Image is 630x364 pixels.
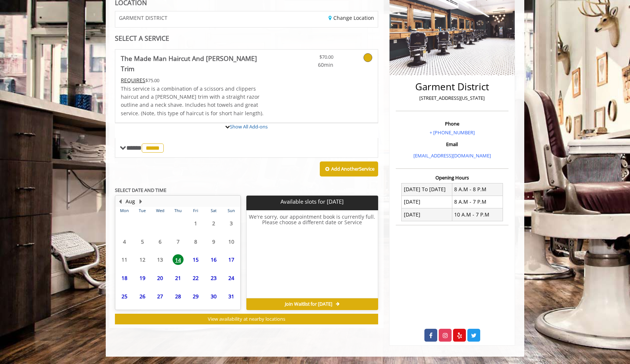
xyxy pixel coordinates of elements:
span: Join Waitlist for [DATE] [285,301,332,307]
div: $75.00 [121,76,268,84]
td: Select day21 [169,269,187,287]
th: Thu [169,207,187,214]
td: Select day17 [222,251,240,269]
span: 16 [208,254,219,265]
td: Select day23 [204,269,222,287]
td: Select day28 [169,287,187,305]
span: 26 [137,291,148,302]
span: 25 [119,291,130,302]
th: Fri [187,207,204,214]
p: Available slots for [DATE] [249,199,375,205]
b: The Made Man Haircut And [PERSON_NAME] Trim [121,53,268,74]
span: 24 [226,273,237,283]
span: 20 [155,273,166,283]
td: [DATE] [402,196,452,208]
th: Wed [151,207,169,214]
span: GARMENT DISTRICT [119,15,167,21]
span: 18 [119,273,130,283]
button: Previous Month [117,197,123,205]
a: [EMAIL_ADDRESS][DOMAIN_NAME] [413,152,491,159]
h3: Opening Hours [396,175,508,180]
td: 8 A.M - 7 P.M [452,196,503,208]
td: [DATE] To [DATE] [402,183,452,196]
span: 31 [226,291,237,302]
h3: Email [398,142,507,147]
p: [STREET_ADDRESS][US_STATE] [398,94,507,102]
td: Select day19 [133,269,151,287]
td: Select day18 [116,269,133,287]
td: Select day26 [133,287,151,305]
td: Select day24 [222,269,240,287]
td: Select day16 [204,251,222,269]
span: 19 [137,273,148,283]
h2: Garment District [398,81,507,92]
span: 17 [226,254,237,265]
td: Select day22 [187,269,204,287]
td: [DATE] [402,208,452,221]
a: Show All Add-ons [230,123,268,130]
b: SELECT DATE AND TIME [115,187,166,193]
p: This service is a combination of a scissors and clippers haircut and a [PERSON_NAME] trim with a ... [121,85,268,118]
button: Add AnotherService [320,161,378,177]
div: The Made Man Haircut And Beard Trim Add-onS [115,123,378,123]
td: 8 A.M - 8 P.M [452,183,503,196]
th: Sat [204,207,222,214]
td: Select day31 [222,287,240,305]
button: View availability at nearby locations [115,314,378,324]
h3: Phone [398,121,507,126]
span: 27 [155,291,166,302]
td: Select day29 [187,287,204,305]
td: Select day25 [116,287,133,305]
td: Select day14 [169,251,187,269]
a: + [PHONE_NUMBER] [430,129,475,136]
b: Add Another Service [331,165,374,172]
span: 21 [173,273,184,283]
h6: We're sorry, our appointment book is currently full. Please choose a different date or Service [247,214,377,295]
td: 10 A.M - 7 P.M [452,208,503,221]
button: Next Month [138,197,144,205]
span: 14 [173,254,184,265]
th: Mon [116,207,133,214]
span: 60min [290,61,333,69]
a: $70.00 [290,50,333,69]
span: View availability at nearby locations [208,316,285,322]
button: Aug [126,197,135,205]
div: SELECT A SERVICE [115,35,378,42]
span: 28 [173,291,184,302]
span: 30 [208,291,219,302]
span: 29 [190,291,201,302]
th: Sun [222,207,240,214]
span: This service needs some Advance to be paid before we block your appointment [121,77,145,84]
td: Select day15 [187,251,204,269]
td: Select day27 [151,287,169,305]
span: 15 [190,254,201,265]
td: Select day30 [204,287,222,305]
th: Tue [133,207,151,214]
td: Select day20 [151,269,169,287]
span: 22 [190,273,201,283]
a: Change Location [329,14,374,21]
span: 23 [208,273,219,283]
